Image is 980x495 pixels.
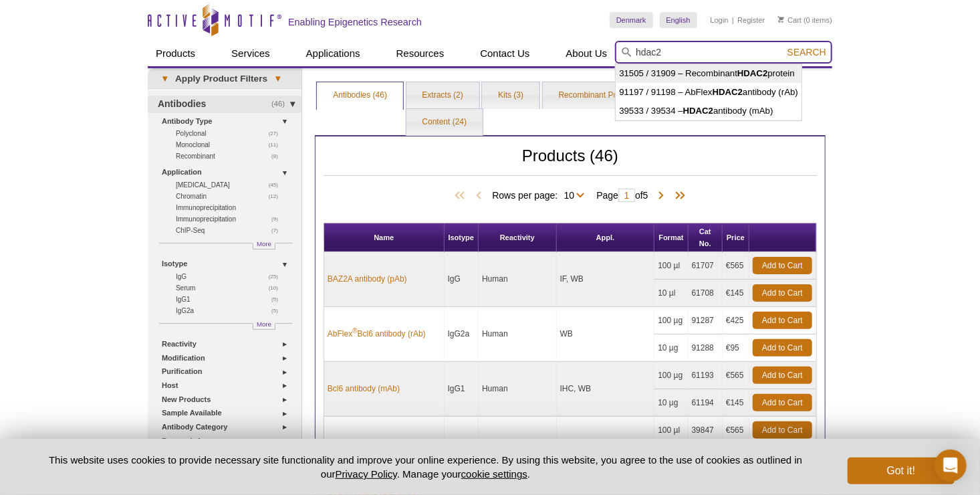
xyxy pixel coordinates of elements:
a: (45)[MEDICAL_DATA] [176,179,285,191]
span: (10) [269,282,285,294]
a: (25)IgG [176,271,285,282]
li: 39533 / 39534 – antibody (mAb) [616,102,802,120]
a: (11)Monoclonal [176,139,285,151]
a: BAZ2A antibody (pAb) [328,273,407,285]
th: Price [723,223,749,252]
a: Privacy Policy [336,468,397,480]
a: More [253,323,275,330]
img: Your Cart [778,16,784,23]
button: cookie settings [461,468,527,480]
span: (27) [269,128,285,139]
a: Antibody Type [162,114,293,128]
td: 39847 [689,417,723,444]
td: €145 [723,280,749,307]
span: (8) [271,151,285,162]
a: Add to Cart [753,339,812,357]
td: 61193 [689,362,723,389]
td: Human [479,307,557,362]
a: (10)Serum [176,282,285,294]
span: More [257,238,271,250]
a: Sample Available [162,406,293,420]
span: Rows per page: [492,188,590,201]
td: 61707 [689,252,723,280]
a: Add to Cart [753,367,812,384]
input: Keyword, Cat. No. [615,41,832,64]
td: 100 µg [654,307,688,334]
a: Resources [388,41,453,66]
td: WB [557,417,655,472]
td: IgG2a [445,307,479,362]
td: IHC, WB [557,362,655,417]
strong: HDAC2 [683,106,713,116]
span: ▾ [267,73,288,85]
td: 61708 [689,280,723,307]
a: Reactivity [162,337,293,351]
a: More [253,243,275,250]
td: Human [479,252,557,307]
li: 91197 / 91198 – AbFlex antibody (rAb) [616,83,802,102]
span: (5) [271,294,285,305]
span: Page of [590,189,654,202]
td: Human [479,417,557,472]
a: Applications [298,41,368,66]
a: Bcl6 antibody (mAb) [328,383,400,395]
a: About Us [558,41,616,66]
a: Host [162,379,293,393]
a: Isotype [162,257,293,271]
span: Next Page [655,189,668,203]
span: Search [787,47,826,58]
td: 61194 [689,389,723,417]
td: €565 [723,252,749,280]
a: Cart [778,15,802,25]
span: (12) [269,191,285,202]
span: (11) [269,139,285,151]
a: Contact Us [472,41,537,66]
a: AbFlex®Bcl6 antibody (rAb) [328,328,426,340]
td: 91287 [689,307,723,334]
strong: HDAC2 [713,87,743,97]
a: Add to Cart [753,394,812,411]
a: Content (24) [406,109,483,136]
th: Isotype [445,223,479,252]
p: This website uses cookies to provide necessary site functionality and improve your online experie... [25,453,826,481]
td: €95 [723,334,749,362]
td: 100 µl [654,417,688,444]
td: IgG [445,252,479,307]
span: (46) [271,96,292,113]
span: ▾ [154,73,175,85]
a: Application [162,165,293,179]
td: IgG1 [445,362,479,417]
a: ▾Apply Product Filters▾ [148,68,301,90]
h2: Enabling Epigenetics Research [288,16,422,28]
a: Antibodies (46) [317,82,403,109]
td: 91288 [689,334,723,362]
td: €565 [723,417,749,444]
li: | [732,12,734,28]
a: Services [223,41,278,66]
span: (45) [269,179,285,191]
th: Appl. [557,223,655,252]
span: (9) [271,213,285,225]
strong: HDAC2 [737,68,767,78]
a: Products [148,41,203,66]
a: Research Area [162,434,293,448]
a: Add to Cart [753,257,812,274]
th: Format [654,223,688,252]
a: (8)Recombinant [176,151,285,162]
div: Open Intercom Messenger [935,450,967,482]
a: (7)ChIP-Seq [176,225,285,236]
a: (9)Immunoprecipitation [176,213,285,225]
td: 100 µl [654,252,688,280]
a: English [660,12,697,28]
sup: ® [352,327,357,334]
span: Previous Page [472,189,485,203]
a: Purification [162,365,293,379]
a: (5)IgG1 [176,294,285,305]
td: 10 µl [654,280,688,307]
td: 10 µg [654,334,688,362]
h2: Products (46) [324,150,817,176]
td: Human [479,362,557,417]
span: (25) [269,271,285,282]
td: €425 [723,307,749,334]
button: Search [783,46,830,58]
